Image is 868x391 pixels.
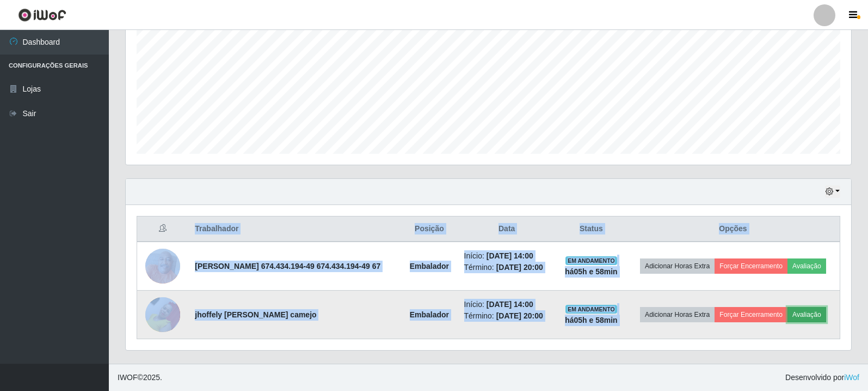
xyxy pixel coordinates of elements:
th: Status [556,216,626,242]
button: Avaliação [787,258,826,274]
span: EM ANDAMENTO [565,305,617,314]
a: iWof [844,373,859,382]
th: Opções [626,216,840,242]
strong: [PERSON_NAME] 674.434.194-49 674.434.194-49 67 [195,262,380,270]
th: Posição [401,216,457,242]
img: 1745597239861.jpeg [145,243,180,289]
th: Trabalhador [188,216,401,242]
img: CoreUI Logo [18,8,66,22]
time: [DATE] 14:00 [487,251,533,260]
time: [DATE] 20:00 [496,263,543,272]
button: Avaliação [787,307,826,322]
button: Adicionar Horas Extra [640,258,715,274]
strong: Embalador [410,310,449,319]
button: Forçar Encerramento [715,307,787,322]
span: EM ANDAMENTO [565,256,617,265]
li: Término: [464,310,550,322]
time: [DATE] 14:00 [487,300,533,309]
strong: há 05 h e 58 min [565,267,618,276]
strong: jhoffely [PERSON_NAME] camejo [195,310,316,319]
time: [DATE] 20:00 [496,311,543,320]
button: Adicionar Horas Extra [640,307,715,322]
span: IWOF [118,373,138,382]
li: Início: [464,299,550,310]
li: Início: [464,250,550,262]
span: Desenvolvido por [785,372,859,383]
button: Forçar Encerramento [715,258,787,274]
li: Término: [464,262,550,273]
span: © 2025 . [118,372,162,383]
strong: há 05 h e 58 min [565,316,618,324]
th: Data [458,216,556,242]
strong: Embalador [410,262,449,270]
img: 1747085301993.jpeg [145,291,180,338]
